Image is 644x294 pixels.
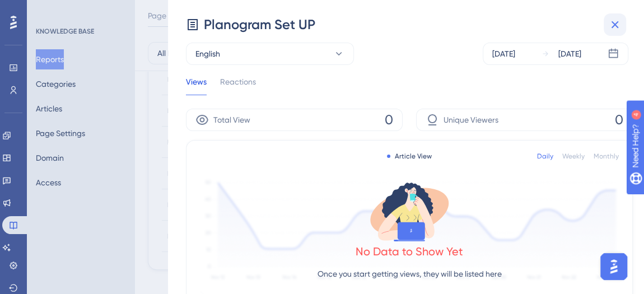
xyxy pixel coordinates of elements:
div: [DATE] [492,47,515,60]
iframe: UserGuiding AI Assistant Launcher [597,250,631,283]
span: 0 [385,111,393,129]
div: 4 [78,6,81,15]
div: Article View [387,152,432,161]
span: Need Help? [26,3,70,16]
div: No Data to Show Yet [356,244,463,259]
div: Views [186,75,207,95]
button: English [186,43,354,65]
p: Once you start getting views, they will be listed here [318,267,502,281]
span: 0 [615,111,623,129]
div: Monthly [594,152,619,161]
div: Daily [537,152,553,161]
span: Total View [213,113,250,127]
div: Weekly [562,152,585,161]
span: Unique Viewers [444,113,498,127]
div: [DATE] [558,47,581,60]
span: English [195,47,220,60]
div: Reactions [220,75,256,95]
span: Planogram Set UP [204,16,315,34]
